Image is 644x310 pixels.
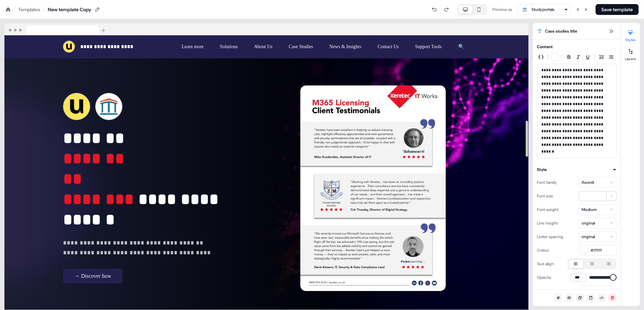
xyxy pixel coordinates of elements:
[410,41,447,53] button: Support Tools
[452,41,470,53] button: 🔍
[176,41,209,53] button: Learn more
[43,6,45,13] div: /
[537,231,563,242] div: Letter spacing
[582,288,595,294] div: Default
[249,41,278,53] button: About Us
[545,28,577,35] span: Case studies title
[621,27,640,42] button: Styles
[492,6,512,13] div: Preview as
[48,6,91,13] div: New template Copy
[63,269,257,284] div: → Discover how
[596,4,639,15] button: Save template
[579,245,617,256] button: #ffffff
[176,41,470,53] div: Learn moreSolutionsAbout UsCase StudiesNews & InsightsContact UsSupport Tools🔍
[324,41,367,53] button: News & Insights
[537,166,617,173] button: Style
[276,85,470,291] div: Image
[537,177,557,188] div: Font family
[537,191,553,201] div: Font size
[300,85,446,291] img: Image
[582,179,595,186] div: Aeonik
[215,41,243,53] button: Solutions
[14,6,16,13] div: /
[372,41,404,53] button: Contact Us
[4,23,108,36] img: Browser topbar
[537,204,559,215] div: Font weight
[537,245,549,256] div: Colour
[537,166,547,173] div: Style
[537,218,558,229] div: Line height
[621,46,640,61] button: Layers
[18,6,40,13] a: Templates
[518,4,571,15] button: Studyportals
[537,43,553,50] div: Content
[582,206,597,213] div: Medium
[63,269,122,284] button: → Discover how
[537,286,554,296] div: Text type
[531,6,555,13] div: Studyportals
[582,233,595,240] div: original
[537,272,551,283] div: Opacity
[590,247,614,254] span: #ffffff
[537,258,554,269] div: Text align
[582,220,595,227] div: original
[283,41,319,53] button: Case Studies
[579,177,617,188] button: Aeonik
